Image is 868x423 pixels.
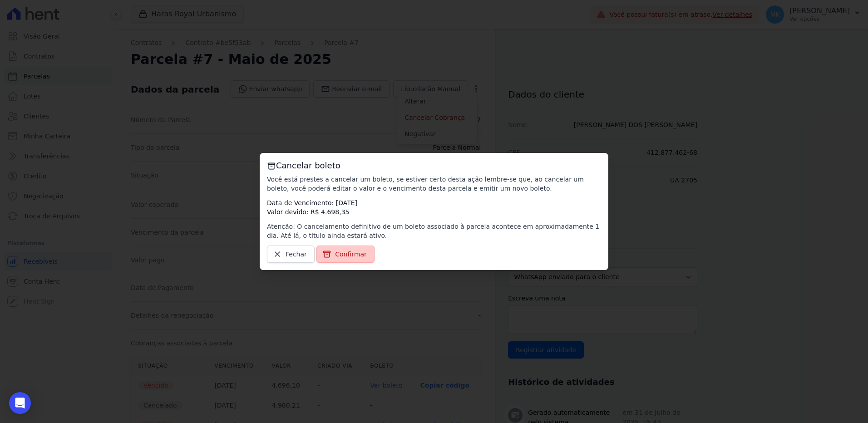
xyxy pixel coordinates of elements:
[267,222,601,240] p: Atenção: O cancelamento definitivo de um boleto associado à parcela acontece em aproximadamente 1...
[267,246,315,263] a: Fechar
[9,392,31,414] div: Open Intercom Messenger
[286,250,307,259] span: Fechar
[267,160,601,171] h3: Cancelar boleto
[316,246,375,263] a: Confirmar
[267,198,601,216] p: Data de Vencimento: [DATE] Valor devido: R$ 4.698,35
[335,250,367,259] span: Confirmar
[267,175,601,193] p: Você está prestes a cancelar um boleto, se estiver certo desta ação lembre-se que, ao cancelar um...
